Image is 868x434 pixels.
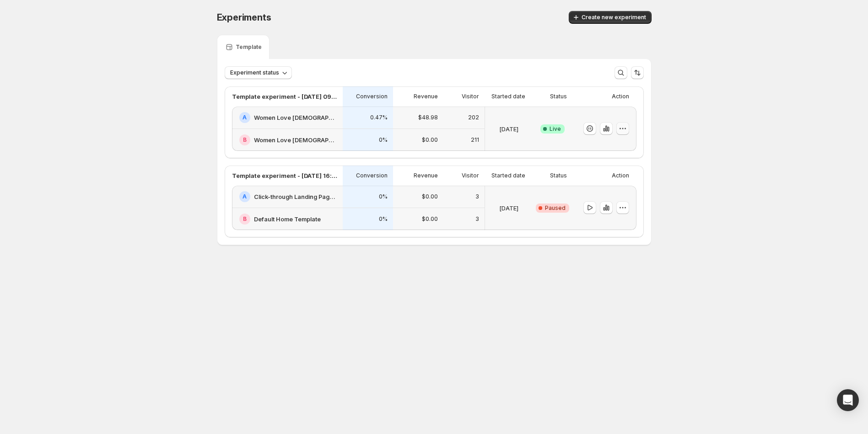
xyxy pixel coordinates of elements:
[545,204,566,212] span: Paused
[414,172,438,179] p: Revenue
[254,135,337,145] h2: Women Love [DEMOGRAPHIC_DATA]
[379,136,388,144] p: 0%
[232,92,337,101] p: Template experiment - [DATE] 09:47:14
[422,193,438,200] p: $0.00
[379,215,388,223] p: 0%
[462,172,479,179] p: Visitor
[418,114,438,121] p: $48.98
[232,171,337,180] p: Template experiment - [DATE] 16:25:17
[475,193,479,200] p: 3
[612,93,629,100] p: Action
[569,11,652,24] button: Create new experiment
[230,69,279,76] span: Experiment status
[550,93,567,100] p: Status
[550,172,567,179] p: Status
[243,114,247,121] h2: A
[370,114,388,121] p: 0.47%
[236,43,262,51] p: Template
[550,125,561,133] span: Live
[243,193,247,200] h2: A
[422,215,438,223] p: $0.00
[414,93,438,100] p: Revenue
[225,66,292,79] button: Experiment status
[491,93,525,100] p: Started date
[356,172,388,179] p: Conversion
[243,215,247,223] h2: B
[471,136,479,144] p: 211
[254,192,337,201] h2: Click-through Landing Page - [DATE] 15:14:10
[468,114,479,121] p: 202
[837,389,859,411] div: Open Intercom Messenger
[462,93,479,100] p: Visitor
[582,14,646,21] span: Create new experiment
[422,136,438,144] p: $0.00
[217,12,271,23] span: Experiments
[379,193,388,200] p: 0%
[356,93,388,100] p: Conversion
[254,214,321,224] h2: Default Home Template
[499,124,518,134] p: [DATE]
[491,172,525,179] p: Started date
[631,66,644,79] button: Sort the results
[254,113,337,122] h2: Women Love [DEMOGRAPHIC_DATA]
[475,215,479,223] p: 3
[243,136,247,144] h2: B
[612,172,629,179] p: Action
[499,204,518,213] p: [DATE]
